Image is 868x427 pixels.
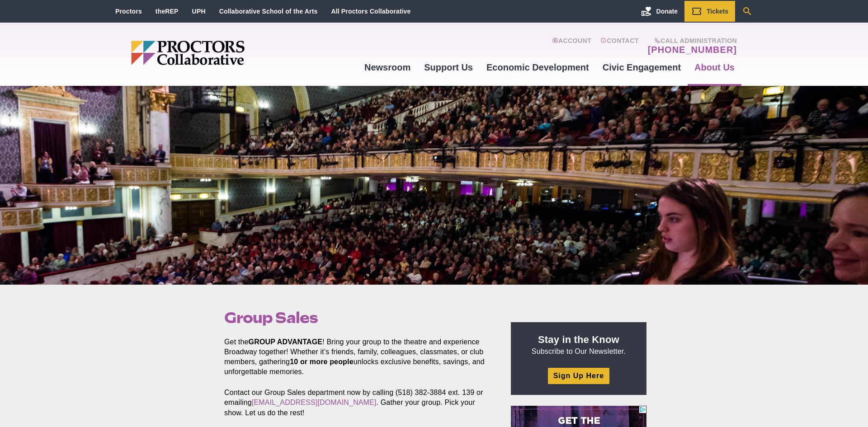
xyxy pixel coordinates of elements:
a: [EMAIL_ADDRESS][DOMAIN_NAME] [252,399,377,406]
a: Sign Up Here [548,368,609,384]
p: Get the ! Bring your group to the theatre and experience Broadway together! Whether it’s friends,... [224,337,490,377]
a: Civic Engagement [596,55,688,80]
span: Donate [656,8,678,15]
a: Economic Development [480,55,596,80]
a: Collaborative School of the Arts [219,8,318,15]
p: Contact our Group Sales department now by calling (518) 382-3884 ext. 139 or emailing . Gather yo... [224,388,490,418]
a: Donate [634,1,684,22]
h1: Group Sales [224,309,490,326]
strong: Stay in the Know [538,334,619,345]
a: Contact [600,37,639,55]
span: Tickets [707,8,728,15]
a: Tickets [684,1,735,22]
a: Newsroom [358,55,417,80]
span: Call Administration [645,37,737,44]
a: All Proctors Collaborative [331,8,410,15]
a: Account [552,37,591,55]
strong: 10 or more people [290,358,354,366]
a: About Us [688,55,741,80]
img: Proctors logo [131,41,314,65]
p: Subscribe to Our Newsletter. [522,333,636,357]
a: Support Us [417,55,480,80]
strong: GROUP ADVANTAGE [249,338,323,346]
a: Proctors [115,8,142,15]
a: Search [735,1,759,22]
a: theREP [156,8,179,15]
a: UPH [192,8,206,15]
a: [PHONE_NUMBER] [648,44,737,55]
